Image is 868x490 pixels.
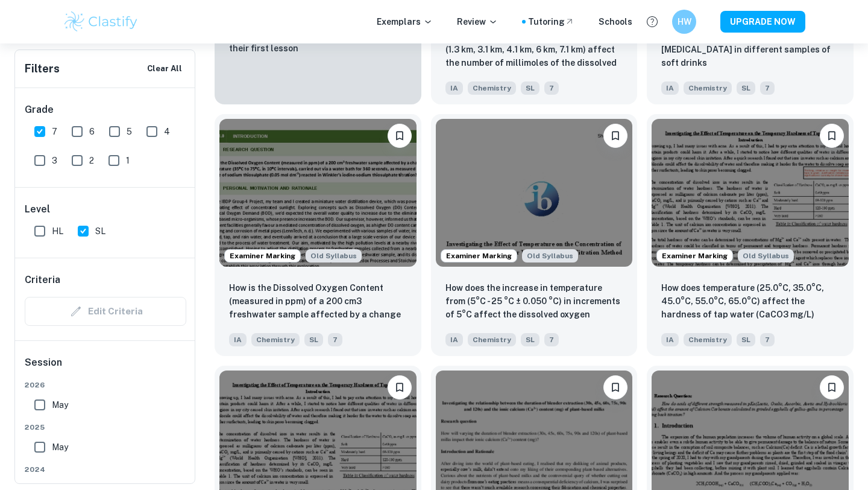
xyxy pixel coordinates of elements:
[528,15,574,28] a: Tutoring
[661,333,679,346] span: IA
[737,333,755,346] span: SL
[304,333,323,346] span: SL
[251,333,300,346] span: Chemistry
[25,464,186,475] span: 2024
[521,333,539,346] span: SL
[445,333,463,346] span: IA
[164,125,170,138] span: 4
[25,202,186,217] h6: Level
[738,249,794,262] div: Starting from the May 2025 session, the Chemistry IA requirements have changed. It's OK to refer ...
[388,375,412,399] button: Bookmark
[672,10,696,34] button: HW
[52,441,68,454] span: May
[25,422,186,433] span: 2025
[229,333,247,346] span: IA
[468,81,516,95] span: Chemistry
[684,81,732,95] span: Chemistry
[219,119,417,267] img: Chemistry IA example thumbnail: How is the Dissolved Oxygen Content (mea
[306,249,362,262] div: Starting from the May 2025 session, the Chemistry IA requirements have changed. It's OK to refer ...
[388,124,412,148] button: Bookmark
[468,333,516,346] span: Chemistry
[436,119,633,267] img: Chemistry IA example thumbnail: How does the increase in temperature fro
[661,30,839,69] p: Determining the concentration of phosphoric acid in different samples of soft drinks
[127,125,132,138] span: 5
[25,103,186,117] h6: Grade
[522,249,578,262] div: Starting from the May 2025 session, the Chemistry IA requirements have changed. It's OK to refer ...
[441,250,517,261] span: Examiner Marking
[652,119,849,267] img: Chemistry IA example thumbnail: How does temperature (25.0°C, 35.0°C, 45
[95,224,105,238] span: SL
[126,154,130,167] span: 1
[431,114,638,356] a: Examiner MarkingStarting from the May 2025 session, the Chemistry IA requirements have changed. I...
[52,125,57,138] span: 7
[760,333,775,346] span: 7
[52,154,57,167] span: 3
[445,81,463,95] span: IA
[544,333,559,346] span: 7
[642,11,662,32] button: Help and Feedback
[657,250,732,261] span: Examiner Marking
[52,398,68,412] span: May
[25,380,186,390] span: 2026
[89,125,95,138] span: 6
[89,154,94,167] span: 2
[25,297,186,326] div: Criteria filters are unavailable when searching by topic
[225,250,300,261] span: Examiner Marking
[445,30,623,71] p: How does the distance from the city centre (1.3 km, 3.1 km, 4.1 km, 6 km, 7.1 km) affect the numb...
[603,375,627,399] button: Bookmark
[820,375,844,399] button: Bookmark
[25,60,60,77] h6: Filters
[63,10,139,34] img: Clastify logo
[599,15,632,28] a: Schools
[25,273,60,287] h6: Criteria
[647,114,854,356] a: Examiner MarkingStarting from the May 2025 session, the Chemistry IA requirements have changed. I...
[738,249,794,262] span: Old Syllabus
[52,224,63,238] span: HL
[522,249,578,262] span: Old Syllabus
[377,15,433,28] p: Exemplars
[306,249,362,262] span: Old Syllabus
[760,81,775,95] span: 7
[720,11,805,33] button: UPGRADE NOW
[603,124,627,148] button: Bookmark
[661,81,679,95] span: IA
[229,281,407,322] p: How is the Dissolved Oxygen Content (measured in ppm) of a 200 cm3 freshwater sample affected by ...
[328,333,342,346] span: 7
[661,281,839,322] p: How does temperature (25.0°C, 35.0°C, 45.0°C, 55.0°C, 65.0°C) affect the hardness of tap water (C...
[521,81,539,95] span: SL
[737,81,755,95] span: SL
[457,15,498,28] p: Review
[144,60,185,78] button: Clear All
[445,281,623,322] p: How does the increase in temperature from (5°C - 25 °C ± 0.050 °C) in increments of 5°C affect th...
[544,81,559,95] span: 7
[820,124,844,148] button: Bookmark
[684,333,732,346] span: Chemistry
[215,114,421,356] a: Examiner MarkingStarting from the May 2025 session, the Chemistry IA requirements have changed. I...
[25,355,186,380] h6: Session
[678,15,691,28] h6: HW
